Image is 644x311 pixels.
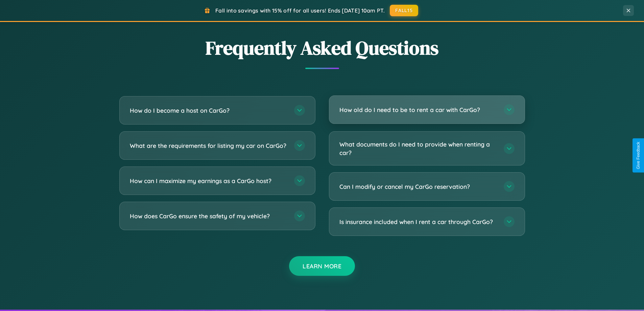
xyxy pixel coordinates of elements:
h3: How can I maximize my earnings as a CarGo host? [130,177,287,185]
div: Give Feedback [636,142,641,169]
h3: How do I become a host on CarGo? [130,106,287,115]
h2: Frequently Asked Questions [119,35,525,61]
h3: How old do I need to be to rent a car with CarGo? [339,106,497,114]
h3: Is insurance included when I rent a car through CarGo? [339,218,497,226]
button: Learn More [289,256,355,276]
span: Fall into savings with 15% off for all users! Ends [DATE] 10am PT. [215,7,385,14]
h3: How does CarGo ensure the safety of my vehicle? [130,212,287,220]
h3: Can I modify or cancel my CarGo reservation? [339,182,497,191]
button: FALL15 [390,5,418,16]
h3: What documents do I need to provide when renting a car? [339,140,497,157]
h3: What are the requirements for listing my car on CarGo? [130,141,287,150]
